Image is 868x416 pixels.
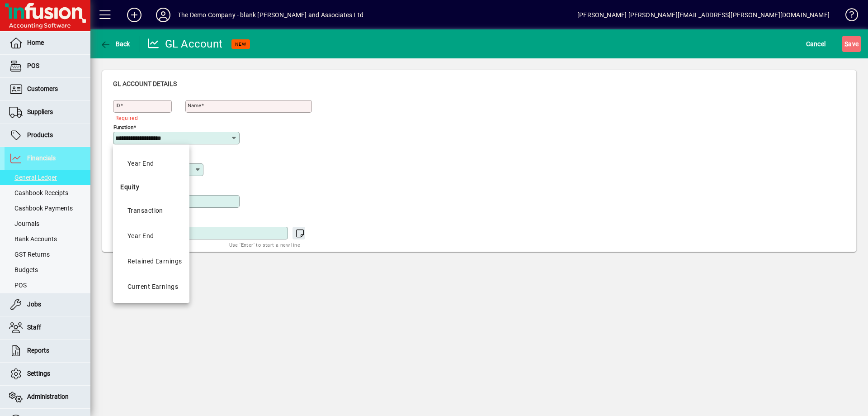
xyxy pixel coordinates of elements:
span: Products [27,131,53,139]
mat-option: Equity - Transaction [113,198,189,223]
span: Back [100,40,130,48]
mat-label: Name [188,102,201,109]
mat-option: Equity - Year End [113,223,189,249]
span: Cancel [806,37,826,51]
a: Reports [5,339,90,362]
a: POS [5,55,90,77]
span: General Ledger [9,174,57,181]
div: GL Account [147,37,223,51]
span: Jobs [27,301,41,308]
button: Cancel [804,36,828,52]
mat-hint: Use 'Enter' to start a new line [229,239,300,250]
mat-error: Required [115,113,165,122]
span: Staff [27,324,41,331]
a: GST Returns [5,247,90,262]
app-page-header-button: Back [90,36,140,52]
a: Cashbook Receipts [5,185,90,201]
div: Year End [127,158,154,169]
a: POS [5,277,90,293]
a: Knowledge Base [839,2,857,31]
a: Bank Accounts [5,231,90,247]
span: Journals [9,220,39,227]
mat-label: ID [115,102,120,109]
div: Retained Earnings [127,256,182,267]
span: Home [27,39,44,46]
span: Equity [120,182,139,192]
a: Administration [5,386,90,408]
mat-option: Equity - Current Earnings [113,274,189,299]
span: Administration [27,393,69,400]
span: ave [844,37,859,51]
span: Bank Accounts [9,235,57,243]
span: GL account details [113,80,177,87]
a: Cashbook Payments [5,201,90,216]
span: Budgets [9,266,38,273]
div: Transaction [127,205,163,216]
button: Profile [149,7,178,23]
a: Jobs [5,293,90,316]
a: Products [5,124,90,147]
mat-option: Equity - Retained Earnings [113,249,189,274]
mat-label: Function [113,124,133,130]
span: S [844,40,848,48]
a: Staff [5,316,90,339]
a: Settings [5,363,90,385]
span: Financials [27,154,56,162]
span: POS [27,62,39,69]
a: Journals [5,216,90,231]
span: Cashbook Payments [9,205,73,212]
span: Cashbook Receipts [9,189,68,196]
span: Suppliers [27,108,53,115]
span: NEW [235,41,246,47]
a: Customers [5,78,90,100]
a: General Ledger [5,170,90,185]
span: Settings [27,370,50,377]
a: Suppliers [5,101,90,124]
button: Back [98,36,132,52]
div: Year End [127,230,154,241]
button: Save [842,36,861,52]
span: Customers [27,85,58,92]
div: The Demo Company - blank [PERSON_NAME] and Associates Ltd [178,8,363,22]
div: [PERSON_NAME] [PERSON_NAME][EMAIL_ADDRESS][PERSON_NAME][DOMAIN_NAME] [577,8,830,22]
span: POS [9,282,27,289]
div: Current Earnings [127,281,178,292]
span: GST Returns [9,251,50,258]
span: Reports [27,347,49,354]
button: Add [120,7,149,23]
a: Home [5,32,90,54]
mat-option: Term Liability - Year End [113,151,189,176]
a: Budgets [5,262,90,277]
